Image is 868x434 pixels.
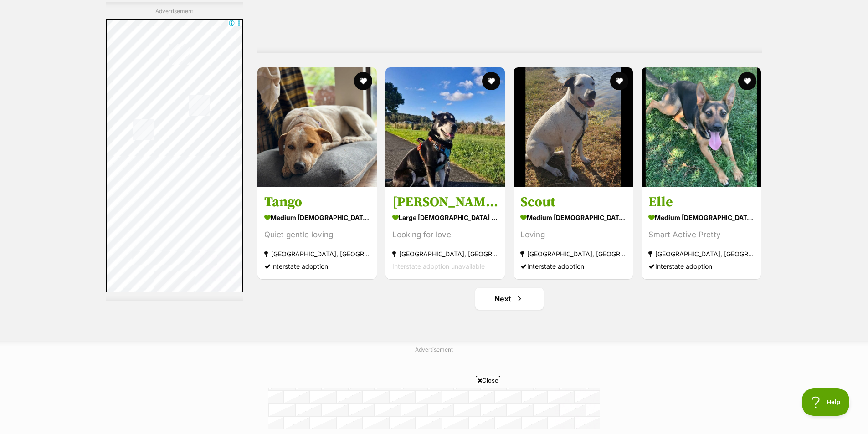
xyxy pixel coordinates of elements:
strong: medium [DEMOGRAPHIC_DATA] Dog [264,210,370,224]
h3: Elle [648,193,754,210]
iframe: Advertisement [106,19,243,292]
div: Smart Active Pretty [648,228,754,240]
iframe: Help Scout Beacon - Open [802,388,850,416]
div: Loving [520,228,626,240]
nav: Pagination [257,288,762,310]
h3: Scout [520,193,626,210]
h3: Tango [264,193,370,210]
img: Tango - Australian Stumpy Tail Cattle Dog [257,67,377,187]
div: Advertisement [106,2,243,301]
strong: [GEOGRAPHIC_DATA], [GEOGRAPHIC_DATA] [648,247,754,260]
div: Interstate adoption [264,260,370,272]
div: Interstate adoption [648,260,754,272]
strong: large [DEMOGRAPHIC_DATA] Dog [392,210,498,224]
button: favourite [354,72,372,90]
button: favourite [610,72,628,90]
strong: medium [DEMOGRAPHIC_DATA] Dog [520,210,626,224]
a: Tango medium [DEMOGRAPHIC_DATA] Dog Quiet gentle loving [GEOGRAPHIC_DATA], [GEOGRAPHIC_DATA] Inte... [257,186,377,279]
iframe: Advertisement [268,388,600,429]
a: Scout medium [DEMOGRAPHIC_DATA] Dog Loving [GEOGRAPHIC_DATA], [GEOGRAPHIC_DATA] Interstate adoption [514,186,633,279]
div: Interstate adoption [520,260,626,272]
button: favourite [482,72,500,90]
button: favourite [739,72,757,90]
a: Elle medium [DEMOGRAPHIC_DATA] Dog Smart Active Pretty [GEOGRAPHIC_DATA], [GEOGRAPHIC_DATA] Inter... [642,186,761,279]
div: Quiet gentle loving [264,228,370,240]
img: Elle - Kelpie x German Shepherd Dog [642,67,761,187]
a: [PERSON_NAME] large [DEMOGRAPHIC_DATA] Dog Looking for love [GEOGRAPHIC_DATA], [GEOGRAPHIC_DATA] ... [385,186,505,279]
span: Close [476,376,500,385]
strong: [GEOGRAPHIC_DATA], [GEOGRAPHIC_DATA] [520,247,626,260]
strong: medium [DEMOGRAPHIC_DATA] Dog [648,210,754,224]
h3: [PERSON_NAME] [392,193,498,210]
strong: [GEOGRAPHIC_DATA], [GEOGRAPHIC_DATA] [392,247,498,260]
a: Next page [475,288,544,310]
img: Scout - Mixed Breed Dog [514,67,633,187]
img: Charlie - Siberian Husky x Labrador Retriever Dog [385,67,505,187]
span: Interstate adoption unavailable [392,262,485,270]
strong: [GEOGRAPHIC_DATA], [GEOGRAPHIC_DATA] [264,247,370,260]
div: Looking for love [392,228,498,240]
